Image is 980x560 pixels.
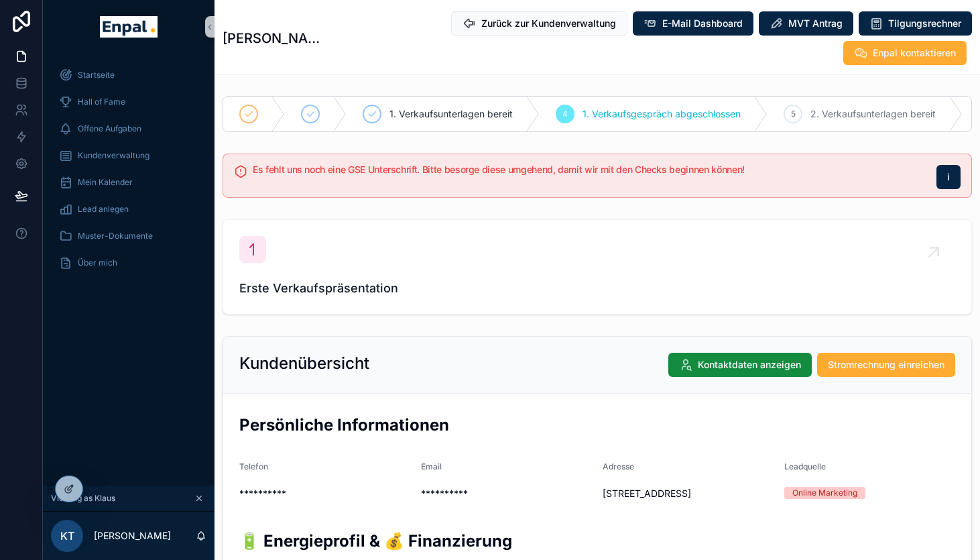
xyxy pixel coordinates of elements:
span: Zurück zur Kundenverwaltung [481,17,616,30]
span: 2. Verkaufsunterlagen bereit [810,107,936,121]
button: Tilgungsrechner [859,11,972,36]
a: Mein Kalender [51,170,206,194]
span: E-Mail Dashboard [662,17,743,30]
span: Leadquelle [784,461,826,471]
a: Kundenverwaltung [51,144,206,168]
a: Hall of Fame [51,90,206,114]
span: 4 [562,109,568,119]
span: KT [60,528,74,544]
span: Enpal kontaktieren [873,46,956,60]
button: Stromrechnung einreichen [817,353,955,377]
button: Enpal kontaktieren [843,41,967,65]
span: Startseite [78,70,115,80]
a: Offene Aufgaben [51,117,206,141]
a: Lead anlegen [51,197,206,221]
button: MVT Antrag [759,11,853,36]
span: 1. Verkaufsunterlagen bereit [389,107,513,121]
h2: Persönliche Informationen [239,414,955,436]
h1: [PERSON_NAME] [223,29,328,48]
h2: Kundenübersicht [239,353,369,374]
span: Offene Aufgaben [78,123,141,134]
a: Startseite [51,63,206,87]
h2: 🔋 Energieprofil & 💰 Finanzierung [239,530,955,552]
button: Kontaktdaten anzeigen [668,353,812,377]
div: scrollable content [43,54,215,292]
img: App logo [100,16,157,38]
a: Erste Verkaufspräsentation [223,220,971,314]
span: Adresse [603,461,634,471]
span: [STREET_ADDRESS] [603,487,774,500]
span: Kontaktdaten anzeigen [698,358,801,372]
p: [PERSON_NAME] [94,529,171,543]
button: i [936,165,961,189]
span: Email [421,461,442,471]
span: 5 [791,109,796,119]
span: Viewing as Klaus [51,493,115,504]
span: Kundenverwaltung [78,150,149,161]
span: Erste Verkaufspräsentation [239,279,955,298]
button: Zurück zur Kundenverwaltung [451,11,627,36]
a: Muster-Dokumente [51,224,206,248]
h5: Es fehlt uns noch eine GSE Unterschrift. Bitte besorge diese umgehend, damit wir mit den Checks b... [253,165,926,174]
span: Lead anlegen [78,204,129,215]
span: 1. Verkaufsgespräch abgeschlossen [583,107,741,121]
span: Über mich [78,258,117,268]
button: E-Mail Dashboard [633,11,753,36]
div: Online Marketing [792,487,857,499]
span: i [947,170,950,184]
span: Hall of Fame [78,97,125,107]
span: Tilgungsrechner [888,17,961,30]
span: Telefon [239,461,268,471]
span: MVT Antrag [788,17,843,30]
span: Muster-Dokumente [78,231,153,241]
a: Über mich [51,251,206,275]
span: Stromrechnung einreichen [828,358,944,372]
span: Mein Kalender [78,177,133,188]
